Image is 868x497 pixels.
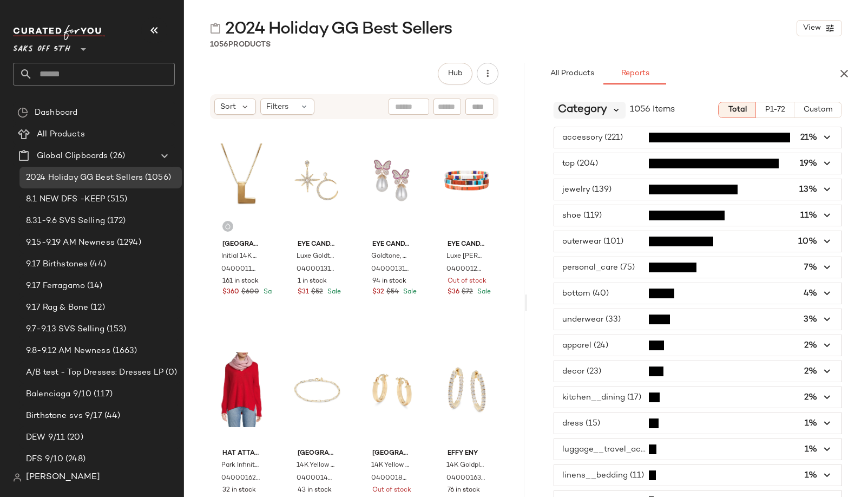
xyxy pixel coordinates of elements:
[26,280,85,292] span: 9.17 Ferragamo
[88,258,106,271] span: (44)
[554,465,841,486] button: linens__bedding (11)1%
[91,388,113,401] span: (117)
[13,25,105,40] img: cfy_white_logo.C9jOOHJF.svg
[17,107,28,118] img: svg%3e
[63,453,86,466] span: (248)
[214,126,269,236] img: 0400011072127_LETTERL
[558,102,607,118] span: Category
[446,265,485,274] span: 0400012803983
[554,153,841,174] button: top (204)19%
[298,240,336,250] span: Eye Candy LA
[554,439,841,460] button: luggage__travel_accessories (12)1%
[475,289,491,296] span: Sale
[105,193,127,206] span: (515)
[26,172,143,184] span: 2024 Holiday GG Best Sellers
[26,193,105,206] span: 8.1 NEW DFS -KEEP
[26,345,110,357] span: 9.8-9.12 AM Newness
[727,106,746,114] span: Total
[26,237,115,249] span: 9.15-9.19 AM Newness
[214,335,269,444] img: 0400016265196_PINK
[222,240,261,250] span: [GEOGRAPHIC_DATA]
[210,23,221,34] img: svg%3e
[297,252,335,261] span: Luxe Goldtone & Cubic Zirconia Mismatch Drop Earrings
[797,20,842,36] button: View
[371,252,410,261] span: Goldtone, Crystal & Glass Pearl Drop Earrings
[26,471,100,484] span: [PERSON_NAME]
[630,103,675,116] span: 1056 Items
[221,252,260,261] span: Initial 14K Yellow Gold Necklace
[372,277,406,286] span: 94 in stock
[371,265,410,274] span: 0400013193841
[554,127,841,148] button: accessory (221)21%
[26,302,88,314] span: 9.17 Rag & Bone
[803,106,833,114] span: Custom
[372,486,411,495] span: Out of stock
[448,287,459,297] span: $36
[35,107,77,119] span: Dashboard
[438,63,472,84] button: Hub
[554,179,841,200] button: jewelry (139)13%
[448,449,486,459] span: Effy ENY
[88,302,105,314] span: (12)
[104,323,127,336] span: (153)
[386,287,399,297] span: $54
[13,473,22,482] img: svg%3e
[794,102,842,118] button: Custom
[220,101,236,113] span: Sort
[554,231,841,252] button: outerwear (101)10%
[13,37,70,56] span: Saks OFF 5TH
[325,289,341,296] span: Sale
[372,240,411,250] span: Eye Candy LA
[26,367,163,379] span: A/B test - Top Dresses: Dresses LP
[448,240,486,250] span: Eye Candy LA
[26,258,88,271] span: 9.17 Birthstones
[401,289,417,296] span: Sale
[26,453,63,466] span: DFS 9/10
[26,388,91,401] span: Balenciaga 9/10
[221,265,260,274] span: 0400011072127
[554,413,841,434] button: dress (15)1%
[297,265,335,274] span: 0400013193241
[298,486,332,495] span: 43 in stock
[163,367,177,379] span: (0)
[372,449,411,459] span: [GEOGRAPHIC_DATA] Made in [GEOGRAPHIC_DATA]
[225,223,231,230] img: svg%3e
[289,126,345,236] img: 0400013193241
[85,280,103,292] span: (14)
[554,205,841,226] button: shoe (119)11%
[765,106,785,114] span: P1-72
[65,431,83,444] span: (20)
[371,461,410,470] span: 14K Yellow Gold Hoop Earrings
[297,474,335,483] span: 0400014808605
[364,126,419,236] img: 0400013193841
[372,287,384,297] span: $32
[222,287,239,297] span: $360
[620,69,649,78] span: Reports
[371,474,410,483] span: 0400018433277
[448,486,480,495] span: 76 in stock
[462,287,473,297] span: $72
[26,431,65,444] span: DEW 9/11
[225,18,452,40] span: 2024 Holiday GG Best Sellers
[448,69,463,78] span: Hub
[266,101,288,113] span: Filters
[289,335,345,444] img: 0400014808605
[554,361,841,382] button: decor (23)2%
[554,387,841,408] button: kitchen__dining (17)2%
[115,237,141,249] span: (1294)
[26,323,104,336] span: 9.7-9.13 SVS Selling
[550,69,594,78] span: All Products
[37,150,108,162] span: Global Clipboards
[448,277,486,286] span: Out of stock
[756,102,794,118] button: P1-72
[554,309,841,330] button: underwear (33)3%
[37,128,85,141] span: All Products
[554,257,841,278] button: personal_care (75)7%
[718,102,755,118] button: Total
[446,461,485,470] span: 14K Goldplated Sterling Silver & 0.21 TCW Diamond Hoop Earrings
[241,287,259,297] span: $600
[108,150,125,162] span: (26)
[439,335,495,444] img: 0400016340894
[439,126,495,236] img: 0400012803983
[297,461,335,470] span: 14K Yellow Gold Paper Clip Link Bracelet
